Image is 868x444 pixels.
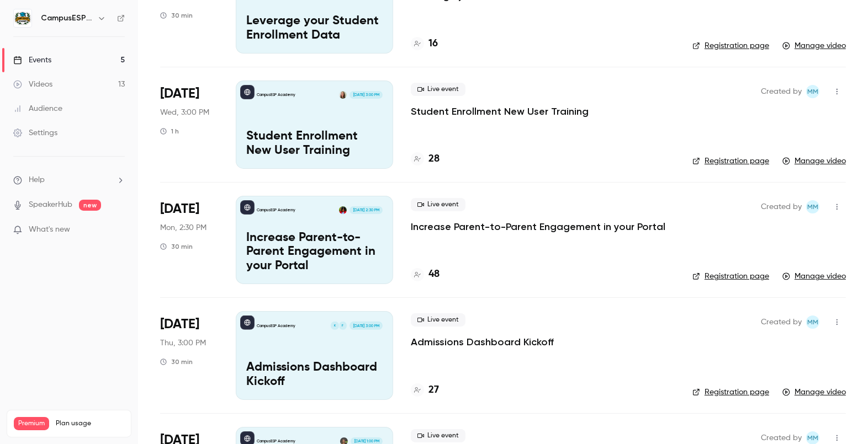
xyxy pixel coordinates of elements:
[160,127,179,136] div: 1 h
[428,383,439,398] h4: 27
[13,79,52,90] div: Videos
[806,315,819,329] span: Mairin Matthews
[160,311,218,399] div: Jul 24 Thu, 3:00 PM (America/New York)
[782,387,846,398] a: Manage video
[160,357,193,366] div: 30 min
[807,315,818,329] span: MM
[160,338,206,349] span: Thu, 3:00 PM
[79,200,101,211] span: new
[350,322,382,329] span: [DATE] 3:00 PM
[411,36,438,51] a: 16
[411,267,440,282] a: 48
[411,335,554,349] a: Admissions Dashboard Kickoff
[428,152,440,167] h4: 28
[257,207,295,213] p: CampusESP Academy
[257,92,295,98] p: CampusESP Academy
[160,200,199,218] span: [DATE]
[782,156,846,167] a: Manage video
[411,383,439,398] a: 27
[411,429,465,442] span: Live event
[160,315,199,333] span: [DATE]
[761,315,802,329] span: Created by
[411,313,465,327] span: Live event
[807,85,818,98] span: MM
[257,323,295,329] p: CampusESP Academy
[29,174,45,186] span: Help
[330,321,339,330] div: K
[236,311,393,399] a: Admissions Dashboard KickoffCampusESP AcademyFK[DATE] 3:00 PMAdmissions Dashboard Kickoff
[13,103,62,114] div: Audience
[692,387,769,398] a: Registration page
[160,107,209,118] span: Wed, 3:00 PM
[338,321,347,330] div: F
[761,200,802,213] span: Created by
[236,81,393,169] a: Student Enrollment New User TrainingCampusESP AcademyMairin Matthews[DATE] 3:00 PMStudent Enrollm...
[13,55,51,66] div: Events
[411,220,665,233] a: Increase Parent-to-Parent Engagement in your Portal
[807,200,818,213] span: MM
[806,85,819,98] span: Mairin Matthews
[350,206,382,214] span: [DATE] 2:30 PM
[112,225,125,235] iframe: Noticeable Trigger
[160,242,193,251] div: 30 min
[428,267,440,282] h4: 48
[160,11,193,20] div: 30 min
[13,174,125,186] li: help-dropdown-opener
[246,130,383,158] p: Student Enrollment New User Training
[339,206,347,214] img: Tawanna Brown
[411,105,589,118] a: Student Enrollment New User Training
[236,196,393,284] a: Increase Parent-to-Parent Engagement in your PortalCampusESP AcademyTawanna Brown[DATE] 2:30 PMIn...
[692,156,769,167] a: Registration page
[29,199,72,211] a: SpeakerHub
[350,91,382,99] span: [DATE] 3:00 PM
[14,417,49,430] span: Premium
[13,127,57,138] div: Settings
[41,13,93,24] h6: CampusESP Academy
[782,40,846,51] a: Manage video
[411,198,465,211] span: Live event
[160,85,199,103] span: [DATE]
[782,271,846,282] a: Manage video
[29,224,70,236] span: What's new
[246,231,383,274] p: Increase Parent-to-Parent Engagement in your Portal
[160,222,207,233] span: Mon, 2:30 PM
[428,36,438,51] h4: 16
[692,271,769,282] a: Registration page
[411,83,465,96] span: Live event
[761,85,802,98] span: Created by
[160,81,218,169] div: Aug 13 Wed, 3:00 PM (America/New York)
[339,91,347,99] img: Mairin Matthews
[14,9,31,27] img: CampusESP Academy
[806,200,819,213] span: Mairin Matthews
[246,361,383,389] p: Admissions Dashboard Kickoff
[411,152,440,167] a: 28
[692,40,769,51] a: Registration page
[56,419,124,428] span: Plan usage
[160,196,218,284] div: Aug 11 Mon, 2:30 PM (America/New York)
[257,438,295,444] p: CampusESP Academy
[246,14,383,43] p: Leverage your Student Enrollment Data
